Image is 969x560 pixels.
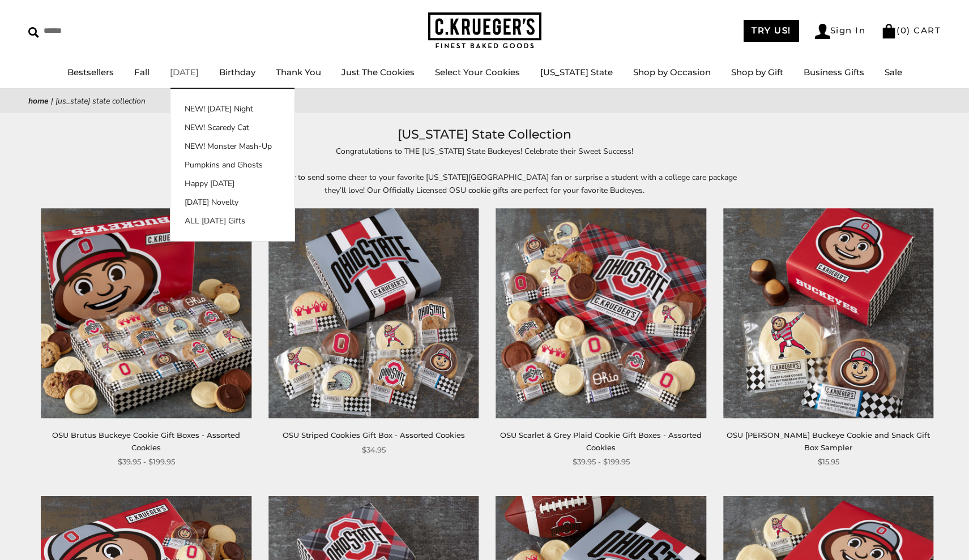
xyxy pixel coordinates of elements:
a: NEW! Monster Mash-Up [170,140,294,152]
a: Select Your Cookies [435,67,520,77]
img: Bag [881,24,897,38]
a: Pumpkins and Ghosts [170,159,294,171]
img: C.KRUEGER'S [428,12,541,49]
a: Shop by Occasion [633,67,711,77]
a: Business Gifts [804,67,864,77]
a: Birthday [219,67,255,77]
p: What a great way to send some cheer to your favorite [US_STATE][GEOGRAPHIC_DATA] fan or surprise ... [224,171,745,197]
a: Thank You [276,67,321,77]
a: OSU Brutus Buckeye Cookie Gift Boxes - Assorted Cookies [52,430,240,451]
span: | [51,96,53,106]
span: $39.95 - $199.95 [118,456,175,468]
a: OSU Striped Cookies Gift Box - Assorted Cookies [283,430,465,440]
img: Account [815,24,830,39]
a: [US_STATE] State [540,67,613,77]
a: Sale [885,67,902,77]
span: 0 [900,25,907,36]
a: ALL [DATE] Gifts [170,215,294,227]
a: [DATE] [170,67,199,77]
img: OSU Brutus Buckeye Cookie Gift Boxes - Assorted Cookies [41,208,251,418]
a: NEW! Scaredy Cat [170,122,294,133]
span: $39.95 - $199.95 [573,456,630,468]
a: Home [28,96,49,106]
a: Happy [DATE] [170,178,294,189]
a: Bestsellers [67,67,114,77]
a: OSU [PERSON_NAME] Buckeye Cookie and Snack Gift Box Sampler [727,430,930,451]
img: OSU Brutus Buckeye Cookie and Snack Gift Box Sampler [723,208,933,418]
a: TRY US! [744,20,799,42]
a: Sign In [815,24,866,39]
img: Search [28,27,39,38]
nav: breadcrumbs [28,94,941,107]
p: Congratulations to THE [US_STATE] State Buckeyes! Celebrate their Sweet Success! [224,145,745,158]
a: Shop by Gift [731,67,783,77]
span: [US_STATE] State Collection [56,96,146,106]
a: OSU Scarlet & Grey Plaid Cookie Gift Boxes - Assorted Cookies [496,208,706,418]
img: OSU Scarlet & Grey Plaid Cookie Gift Boxes - Assorted Cookies [496,208,706,418]
a: NEW! [DATE] Night [170,103,294,115]
h1: [US_STATE] State Collection [45,124,924,145]
a: [DATE] Novelty [170,196,294,208]
a: Just The Cookies [342,67,415,77]
a: OSU Scarlet & Grey Plaid Cookie Gift Boxes - Assorted Cookies [500,430,702,451]
a: (0) CART [881,25,941,36]
img: OSU Striped Cookies Gift Box - Assorted Cookies [268,208,479,418]
a: Fall [134,67,150,77]
iframe: Sign Up via Text for Offers [9,517,117,551]
input: Search [28,22,163,40]
span: $15.95 [818,456,839,468]
span: $34.95 [362,444,386,456]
